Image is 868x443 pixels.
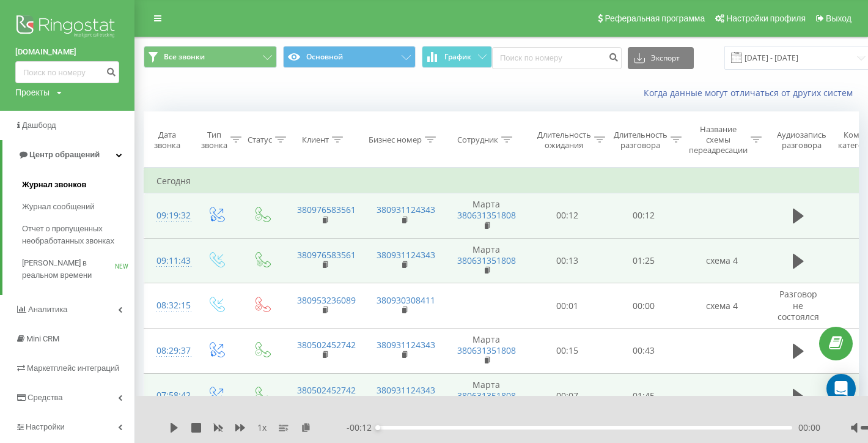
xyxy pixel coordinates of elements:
span: - 00:12 [347,422,378,434]
div: Бизнес номер [369,135,422,145]
span: [PERSON_NAME] в реальном времени [22,257,115,281]
div: Клиент [302,135,329,145]
span: Средства [28,393,63,402]
div: Название схемы переадресации [689,124,748,155]
td: схема 4 [682,238,762,283]
span: График [444,53,471,61]
td: 00:00 [606,283,682,329]
img: Ringostat logo [15,12,119,43]
a: Центр обращений [2,140,134,169]
span: Отчет о пропущенных необработанных звонках [22,223,128,247]
button: Все звонки [144,46,277,68]
a: 380953236089 [297,294,356,306]
a: 380502452742 [297,339,356,351]
td: схема 4 [682,283,762,329]
a: [DOMAIN_NAME] [15,46,119,58]
td: 00:12 [529,193,606,239]
div: Open Intercom Messenger [826,374,856,403]
a: 380631351808 [457,209,516,221]
td: 00:13 [529,238,606,283]
td: Марта [444,373,529,419]
span: Все звонки [164,52,205,62]
div: Длительность ожидания [537,130,591,151]
td: 01:25 [606,238,682,283]
input: Поиск по номеру [492,47,622,69]
span: Настройки [26,422,65,431]
td: Марта [444,193,529,239]
a: 380931124343 [377,384,435,396]
a: 380631351808 [457,390,516,401]
a: 380931124343 [377,339,435,351]
td: Марта [444,328,529,373]
button: График [422,46,492,68]
div: Статус [248,135,272,145]
span: Выход [826,13,851,23]
a: 380976583561 [297,249,356,261]
td: 01:45 [606,373,682,419]
span: Настройки профиля [726,13,806,23]
span: Дашборд [22,121,56,130]
div: 09:19:32 [156,204,181,228]
a: 380502452742 [297,384,356,396]
span: Журнал звонков [22,179,86,191]
a: 380976583561 [297,204,356,215]
div: Аудиозапись разговора [772,130,831,151]
a: 380930308411 [377,294,435,306]
div: Сотрудник [457,135,498,145]
div: 08:29:37 [156,339,181,363]
span: Реферальная программа [605,13,705,23]
td: 00:07 [529,373,606,419]
div: 07:58:42 [156,384,181,408]
div: Дата звонка [144,130,189,151]
button: Основной [283,46,416,68]
a: 380631351808 [457,255,516,266]
a: Отчет о пропущенных необработанных звонках [22,218,134,252]
span: Журнал сообщений [22,201,94,213]
div: Accessibility label [375,425,380,430]
span: Mini CRM [26,334,59,343]
div: 08:32:15 [156,294,181,318]
span: Разговор не состоялся [778,288,819,322]
a: [PERSON_NAME] в реальном времениNEW [22,252,134,286]
a: 380931124343 [377,249,435,261]
a: Журнал звонков [22,174,134,196]
input: Поиск по номеру [15,61,119,83]
div: 09:11:43 [156,249,181,273]
div: Длительность разговора [614,130,668,151]
td: 00:12 [606,193,682,239]
span: Аналитика [28,305,67,314]
div: Проекты [15,86,50,99]
a: Журнал сообщений [22,196,134,218]
a: Когда данные могут отличаться от других систем [644,87,859,99]
td: Марта [444,238,529,283]
td: 00:15 [529,328,606,373]
span: Маркетплейс интеграций [27,363,119,373]
button: Экспорт [628,47,694,69]
span: 00:00 [798,422,820,434]
a: 380931124343 [377,204,435,215]
span: 1 x [257,422,267,434]
div: Тип звонка [201,130,227,151]
td: 00:01 [529,283,606,329]
td: 00:43 [606,328,682,373]
span: Центр обращений [29,150,100,159]
a: 380631351808 [457,344,516,356]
